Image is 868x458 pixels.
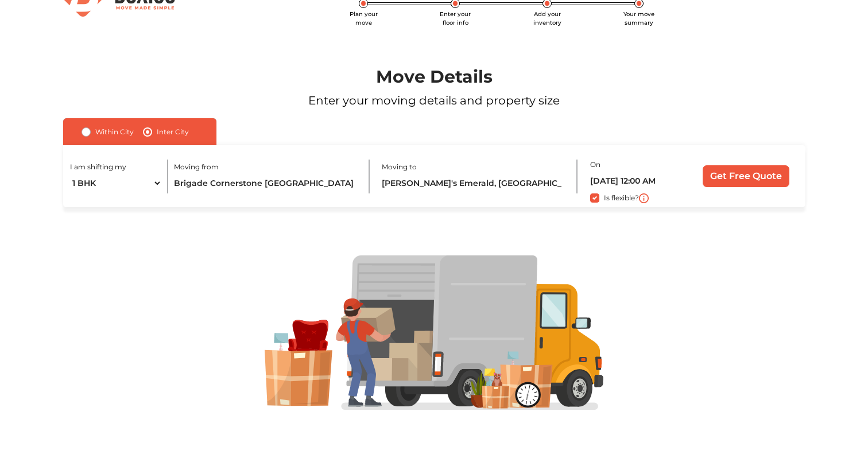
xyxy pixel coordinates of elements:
[590,160,600,170] label: On
[440,10,471,26] span: Enter your floor info
[174,162,219,172] label: Moving from
[95,125,134,139] label: Within City
[350,10,378,26] span: Plan your move
[382,173,565,193] input: Select City
[604,191,639,203] label: Is flexible?
[70,162,126,172] label: I am shifting my
[34,92,833,109] p: Enter your moving details and property size
[623,10,654,26] span: Your move summary
[382,162,417,172] label: Moving to
[157,125,189,139] label: Inter City
[34,67,833,87] h1: Move Details
[533,10,561,26] span: Add your inventory
[590,171,683,191] input: Moving date
[703,165,789,187] input: Get Free Quote
[639,193,649,203] img: i
[174,173,358,193] input: Select City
